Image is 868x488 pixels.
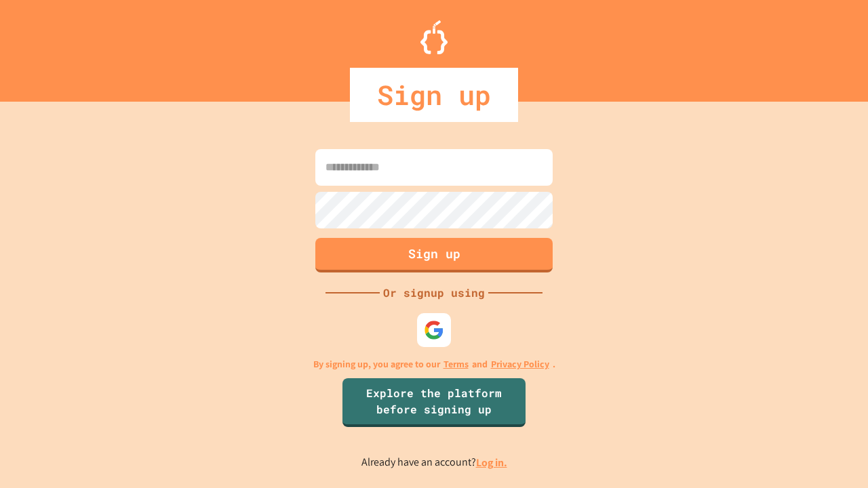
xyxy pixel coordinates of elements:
[361,454,507,471] p: Already have an account?
[380,285,488,301] div: Or signup using
[420,20,448,54] img: Logo.svg
[350,68,518,122] div: Sign up
[491,357,549,371] a: Privacy Policy
[342,378,526,427] a: Explore the platform before signing up
[313,357,555,371] p: By signing up, you agree to our and .
[315,238,553,272] button: Sign up
[476,455,507,470] a: Log in.
[424,320,444,340] img: google-icon.svg
[443,357,469,371] a: Terms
